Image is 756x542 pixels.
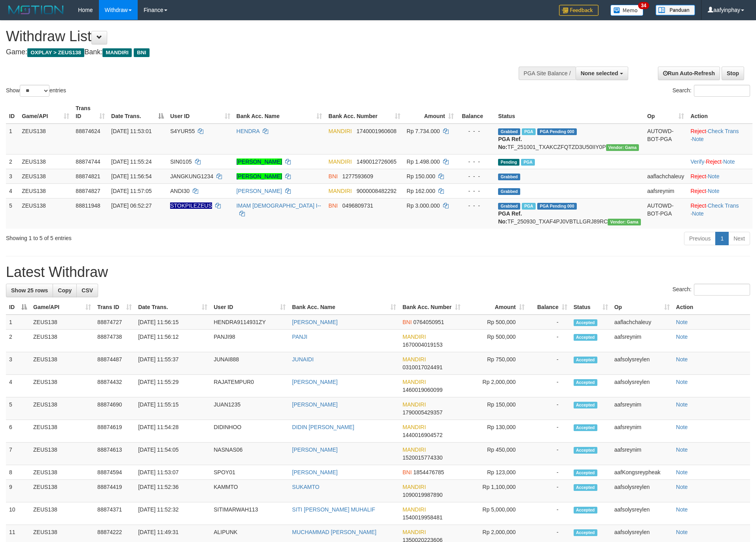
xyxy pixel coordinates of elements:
[498,159,519,166] span: Pending
[407,128,440,134] span: Rp 7.734.000
[581,70,618,76] span: None selected
[676,506,688,513] a: Note
[464,300,528,315] th: Amount: activate to sort column ascending
[708,128,739,134] a: Check Trans
[292,484,319,490] a: SUKAMTO
[574,469,597,476] span: Accepted
[460,202,492,210] div: - - -
[94,352,135,375] td: 88874487
[76,188,100,194] span: 88874827
[460,172,492,180] div: - - -
[19,101,72,124] th: Game/API: activate to sort column ascending
[611,375,673,397] td: aafsolysreylen
[111,173,152,179] span: [DATE] 11:56:54
[611,420,673,443] td: aafsreynim
[528,480,570,502] td: -
[19,183,72,198] td: ZEUS138
[574,357,597,363] span: Accepted
[30,465,94,480] td: ZEUS138
[135,397,210,420] td: [DATE] 11:55:15
[30,397,94,420] td: ZEUS138
[570,300,611,315] th: Status: activate to sort column ascending
[6,420,30,443] td: 6
[356,128,396,134] span: Copy 1740001960608 to clipboard
[644,124,687,155] td: AUTOWD-BOT-PGA
[6,284,53,297] a: Show 25 rows
[574,424,597,431] span: Accepted
[676,356,688,363] a: Note
[210,397,289,420] td: JUAN1235
[289,300,399,315] th: Bank Acc. Name: activate to sort column ascending
[460,158,492,166] div: - - -
[170,173,213,179] span: JANGKUNG1234
[460,127,492,135] div: - - -
[574,529,597,536] span: Accepted
[611,465,673,480] td: aafKongsreypheak
[94,397,135,420] td: 88874690
[6,330,30,352] td: 2
[237,158,282,165] a: [PERSON_NAME]
[537,203,577,210] span: PGA Pending
[644,183,687,198] td: aafsreynim
[528,502,570,525] td: -
[328,188,352,194] span: MANDIRI
[94,420,135,443] td: 88874619
[402,401,426,408] span: MANDIRI
[292,506,375,513] a: SITI [PERSON_NAME] MUHALIF
[464,397,528,420] td: Rp 150,000
[576,67,628,80] button: None selected
[111,158,152,165] span: [DATE] 11:55:24
[457,101,495,124] th: Balance
[210,480,289,502] td: KAMMTO
[676,529,688,535] a: Note
[94,330,135,352] td: 88874738
[464,375,528,397] td: Rp 2,000,000
[706,158,722,165] a: Reject
[111,128,152,134] span: [DATE] 11:53:01
[694,85,750,97] input: Search:
[342,202,373,209] span: Copy 0496809731 to clipboard
[495,124,644,155] td: TF_251001_TXAKCZFQTZD3U50IIY0P
[528,315,570,330] td: -
[413,319,444,325] span: Copy 0764050951 to clipboard
[6,397,30,420] td: 5
[6,352,30,375] td: 3
[498,203,520,210] span: Grabbed
[292,319,337,325] a: [PERSON_NAME]
[237,202,321,209] a: IMAM [DEMOGRAPHIC_DATA] I--
[611,330,673,352] td: aafsreynim
[687,183,752,198] td: ·
[11,287,48,294] span: Show 25 rows
[6,502,30,525] td: 10
[135,465,210,480] td: [DATE] 11:53:07
[19,154,72,169] td: ZEUS138
[611,480,673,502] td: aafsolysreylen
[402,364,442,370] span: Copy 0310017024491 to clipboard
[498,210,522,225] b: PGA Ref. No:
[20,85,49,97] select: Showentries
[6,231,309,242] div: Showing 1 to 5 of 5 entries
[292,469,337,475] a: [PERSON_NAME]
[574,402,597,408] span: Accepted
[6,315,30,330] td: 1
[94,375,135,397] td: 88874432
[692,210,704,217] a: Note
[76,128,100,134] span: 88874624
[30,330,94,352] td: ZEUS138
[611,300,673,315] th: Op: activate to sort column ascending
[574,447,597,454] span: Accepted
[402,387,442,393] span: Copy 1460019060099 to clipboard
[402,342,442,348] span: Copy 1670004019153 to clipboard
[81,287,93,294] span: CSV
[237,173,282,179] a: [PERSON_NAME]
[687,154,752,169] td: · ·
[687,101,752,124] th: Action
[498,174,520,180] span: Grabbed
[522,203,536,210] span: Marked by aafsreyleap
[611,502,673,525] td: aafsolysreylen
[638,2,649,9] span: 34
[292,424,354,430] a: DIDIN [PERSON_NAME]
[30,375,94,397] td: ZEUS138
[135,420,210,443] td: [DATE] 11:54:28
[292,447,337,453] a: [PERSON_NAME]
